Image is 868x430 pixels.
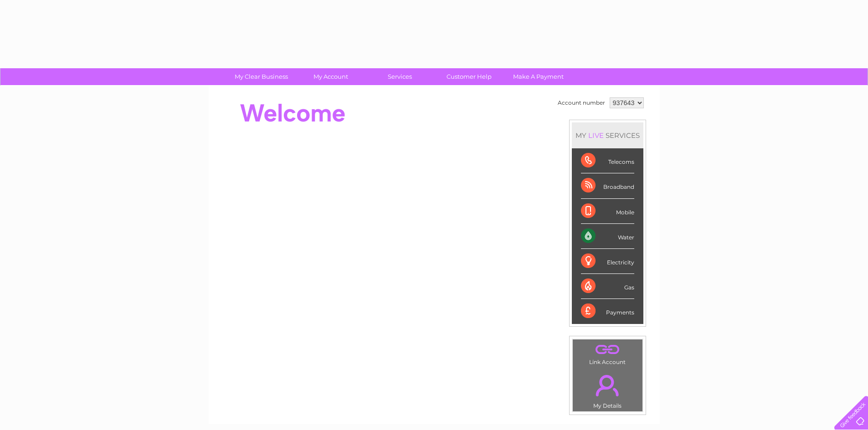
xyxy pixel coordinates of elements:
[572,122,643,148] div: MY SERVICES
[581,224,634,249] div: Water
[581,249,634,274] div: Electricity
[581,173,634,198] div: Broadband
[575,369,640,401] a: .
[581,199,634,224] div: Mobile
[293,68,368,85] a: My Account
[224,68,299,85] a: My Clear Business
[581,299,634,324] div: Payments
[362,68,437,85] a: Services
[581,148,634,173] div: Telecoms
[572,367,643,412] td: My Details
[555,95,607,111] td: Account number
[501,68,576,85] a: Make A Payment
[575,342,640,358] a: .
[431,68,507,85] a: Customer Help
[572,339,643,368] td: Link Account
[586,131,606,140] div: LIVE
[581,274,634,299] div: Gas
